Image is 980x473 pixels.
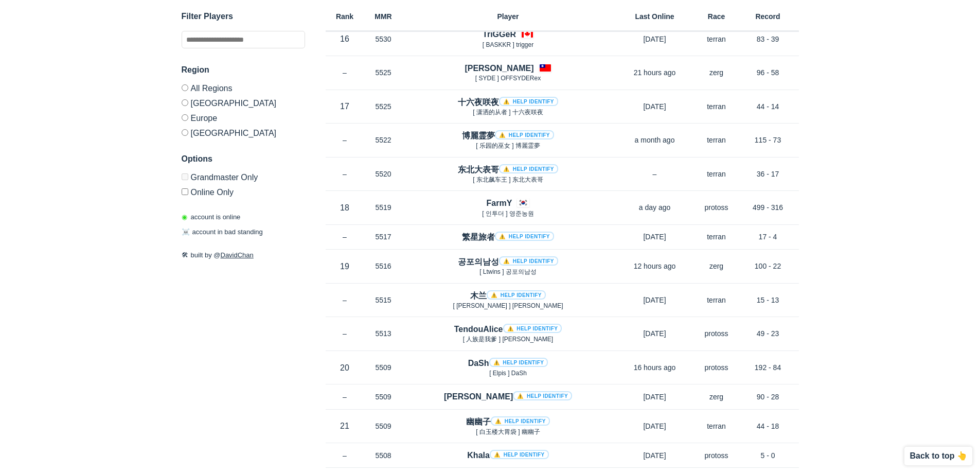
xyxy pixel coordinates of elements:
[182,129,188,136] input: [GEOGRAPHIC_DATA]
[463,336,553,343] span: [ 人族是我爹 ] [PERSON_NAME]
[483,28,516,40] h4: TriGGeR
[737,135,799,145] p: 115 - 73
[737,261,799,271] p: 100 - 22
[182,229,190,236] span: ☠️
[364,295,403,305] p: 5515
[182,99,188,106] input: [GEOGRAPHIC_DATA]
[476,428,540,435] span: [ 白玉楼大胃袋 ] 幽幽子
[182,251,188,259] span: 🛠
[614,13,696,20] h6: Last Online
[503,324,562,333] a: ⚠️ Help identify
[499,164,558,173] a: ⚠️ Help identify
[696,34,737,44] p: terran
[364,101,403,112] p: 5525
[182,110,305,125] label: Europe
[495,232,554,241] a: ⚠️ Help identify
[696,392,737,402] p: zerg
[364,13,403,20] h6: MMR
[364,67,403,78] p: 5525
[182,84,188,91] input: All Regions
[696,101,737,112] p: terran
[614,362,696,373] p: 16 hours ago
[458,164,558,176] h4: 东北大表哥
[326,420,364,432] p: 21
[487,197,512,209] h4: FarmY
[326,13,364,20] h6: Rank
[910,452,967,460] p: Back to top 👆
[696,202,737,213] p: protoss
[737,13,799,20] h6: Record
[614,261,696,271] p: 12 hours ago
[182,114,188,121] input: Europe
[737,450,799,461] p: 5 - 0
[326,232,364,242] p: –
[364,328,403,339] p: 5513
[482,210,534,217] span: [ 인투더 ] 영준농원
[182,95,305,110] label: [GEOGRAPHIC_DATA]
[513,391,572,400] a: ⚠️ Help identify
[326,328,364,339] p: –
[466,416,550,428] h4: 幽幽子
[696,362,737,373] p: protoss
[614,328,696,339] p: [DATE]
[364,135,403,145] p: 5522
[614,202,696,213] p: a day ago
[483,41,533,48] span: [ BASKKR ] trigger
[614,392,696,402] p: [DATE]
[326,392,364,402] p: –
[458,96,558,108] h4: 十六夜咲夜
[737,169,799,179] p: 36 - 17
[696,169,737,179] p: terran
[326,67,364,78] p: –
[737,392,799,402] p: 90 - 28
[696,135,737,145] p: terran
[182,10,305,23] h3: Filter Players
[221,251,254,259] a: DavidChan
[182,64,305,76] h3: Region
[182,84,305,95] label: All Regions
[696,67,737,78] p: zerg
[364,392,403,402] p: 5509
[364,202,403,213] p: 5519
[182,153,305,165] h3: Options
[364,261,403,271] p: 5516
[490,450,549,459] a: ⚠️ Help identify
[326,100,364,112] p: 17
[364,232,403,242] p: 5517
[491,416,550,426] a: ⚠️ Help identify
[326,135,364,145] p: –
[326,33,364,45] p: 16
[473,176,543,183] span: [ 东北飙车王 ] 东北大表哥
[182,188,188,195] input: Online Only
[696,328,737,339] p: protoss
[364,34,403,44] p: 5530
[479,268,537,275] span: [ Ltwins ] 공포의남성
[182,227,263,238] p: account in bad standing
[614,101,696,112] p: [DATE]
[182,173,305,184] label: Only Show accounts currently in Grandmaster
[182,250,305,260] p: built by @
[737,67,799,78] p: 96 - 58
[489,358,548,367] a: ⚠️ Help identify
[614,450,696,461] p: [DATE]
[614,135,696,145] p: a month ago
[696,232,737,242] p: terran
[489,370,527,377] span: [ Elpis ] DaSh
[465,62,533,74] h4: [PERSON_NAME]
[454,323,562,335] h4: TendouAlice
[475,75,541,82] span: [ SYDE ] OFFSYDERex
[453,302,563,309] span: [ [PERSON_NAME] ] [PERSON_NAME]
[614,232,696,242] p: [DATE]
[326,202,364,214] p: 18
[473,109,543,116] span: [ 潇洒的从者 ] 十六夜咲夜
[182,173,188,180] input: Grandmaster Only
[737,202,799,213] p: 499 - 316
[364,421,403,431] p: 5509
[487,290,546,300] a: ⚠️ Help identify
[614,34,696,44] p: [DATE]
[326,450,364,461] p: –
[468,357,548,369] h4: DaSh
[737,328,799,339] p: 49 - 23
[737,101,799,112] p: 44 - 14
[614,421,696,431] p: [DATE]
